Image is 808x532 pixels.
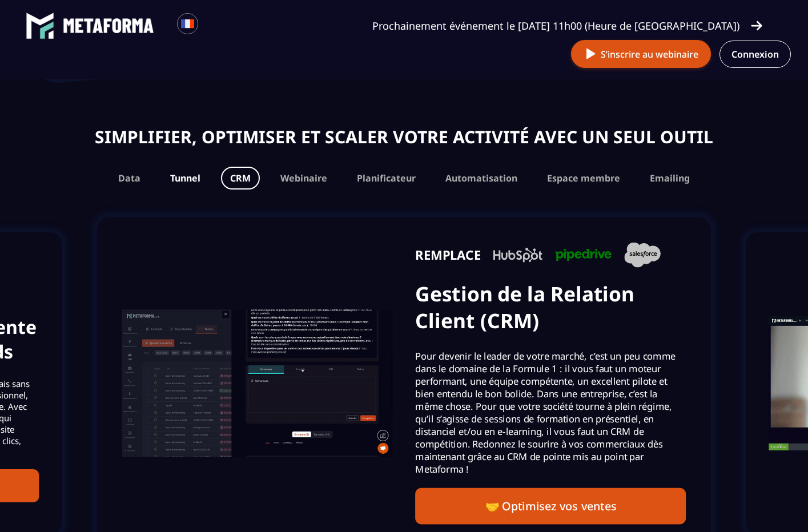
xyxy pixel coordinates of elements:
[221,167,260,190] button: CRM
[584,47,598,61] img: play
[180,17,195,31] img: fr
[415,350,686,475] p: Pour devenir le leader de votre marché, c’est un peu comme dans le domaine de la Formule 1 : il v...
[415,247,480,264] h4: REMPLACE
[556,249,612,261] img: icon
[122,310,392,457] img: gif
[372,18,739,34] p: Prochainement événement le [DATE] 11h00 (Heure de [GEOGRAPHIC_DATA])
[538,167,629,190] button: Espace membre
[26,11,54,40] img: logo
[63,18,154,33] img: logo
[571,40,711,68] button: S’inscrire au webinaire
[348,167,425,190] button: Planificateur
[415,488,686,525] button: 🤝 Optimisez vos ventes
[208,19,216,33] input: Search for option
[493,247,543,262] img: icon
[751,19,762,32] img: arrow-right
[625,243,661,268] img: icon
[11,124,797,150] h2: Simplifier, optimiser et scaler votre activité avec un seul outil
[198,13,226,38] div: Search for option
[436,167,526,190] button: Automatisation
[161,167,210,190] button: Tunnel
[719,41,791,68] a: Connexion
[641,167,699,190] button: Emailing
[109,167,150,190] button: Data
[271,167,336,190] button: Webinaire
[415,280,686,334] h3: Gestion de la Relation Client (CRM)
